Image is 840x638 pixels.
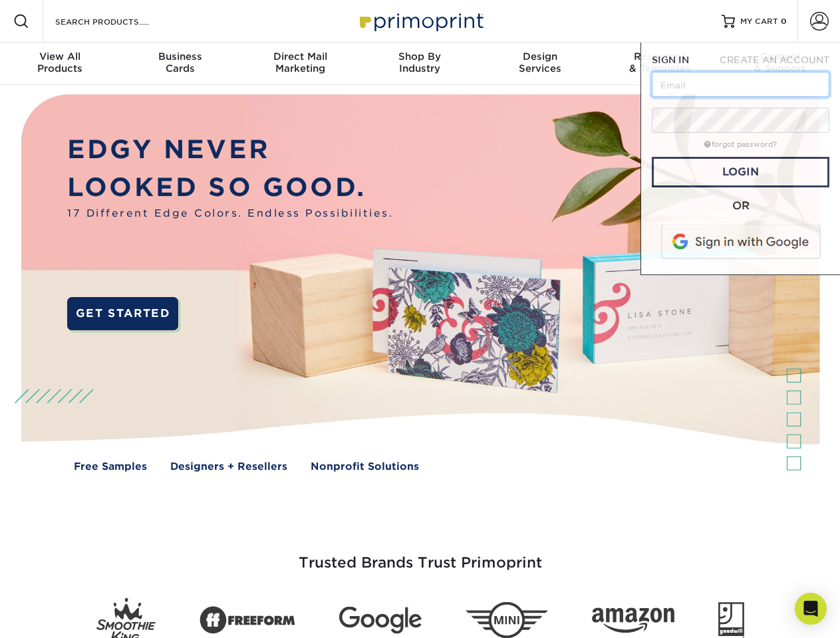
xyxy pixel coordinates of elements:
[170,459,287,475] a: Designers + Resellers
[339,607,422,634] img: Google
[120,51,239,74] div: Cards
[67,206,393,221] span: 17 Different Edge Colors. Endless Possibilities.
[31,522,809,587] h3: Trusted Brands Trust Primoprint
[652,54,689,65] span: SIGN IN
[718,602,744,638] img: Goodwill
[592,608,674,633] img: Amazon
[67,131,393,169] p: EDGY NEVER
[652,198,829,214] div: OR
[600,43,720,85] a: Resources& Templates
[74,459,147,475] a: Free Samples
[652,157,829,187] a: Login
[740,16,778,27] span: MY CART
[781,17,787,26] span: 0
[720,54,829,65] span: CREATE AN ACCOUNT
[652,72,829,97] input: Email
[354,7,487,35] img: Primoprint
[480,43,600,85] a: DesignServices
[240,51,360,62] span: Direct Mail
[704,140,777,149] a: forgot password?
[480,51,600,74] div: Services
[795,593,827,625] div: Open Intercom Messenger
[360,51,480,62] span: Shop By
[360,51,480,74] div: Industry
[120,43,239,85] a: BusinessCards
[240,43,360,85] a: Direct MailMarketing
[600,51,720,62] span: Resources
[240,51,360,74] div: Marketing
[600,51,720,74] div: & Templates
[360,43,480,85] a: Shop ByIndustry
[67,169,393,207] p: LOOKED SO GOOD.
[480,51,600,62] span: Design
[54,13,184,29] input: SEARCH PRODUCTS.....
[67,297,178,330] a: GET STARTED
[311,459,419,475] a: Nonprofit Solutions
[120,51,239,62] span: Business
